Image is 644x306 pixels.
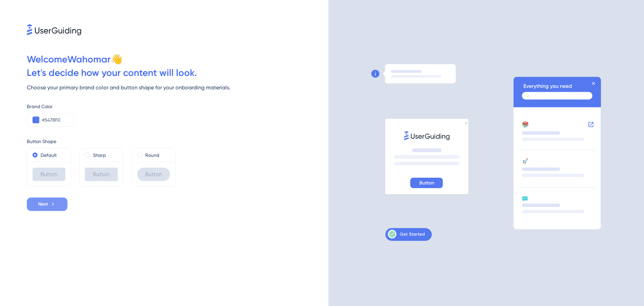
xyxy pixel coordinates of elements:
[41,151,57,159] label: Default
[38,200,48,208] span: Next
[27,102,328,111] div: Brand Color
[27,66,328,80] div: Let ' s decide how your content will look.
[27,53,328,66] div: Welcome Wahomar 👋
[85,168,118,181] div: Button
[27,198,67,211] button: Next
[27,137,328,145] div: Button Shape
[27,84,328,92] div: Choose your primary brand color and button shape for your onboarding materials.
[93,151,106,159] label: Sharp
[33,168,65,181] div: Button
[137,168,170,181] div: Button
[145,151,159,159] label: Round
